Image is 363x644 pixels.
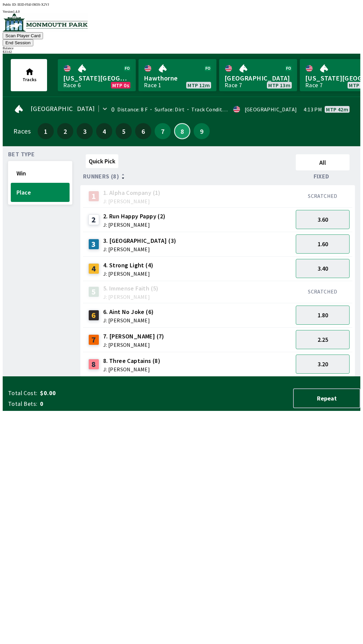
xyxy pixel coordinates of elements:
div: 6 [88,310,99,321]
span: Hawthorne [144,74,211,83]
button: 3 [77,123,93,139]
span: 3 [78,129,91,133]
button: Place [11,183,70,202]
div: 7 [88,334,99,345]
span: All [299,159,347,166]
span: 2 [59,129,72,133]
span: 7. [PERSON_NAME] (7) [103,332,164,341]
div: Race 1 [144,83,161,88]
span: 1. Alpha Company (1) [103,189,161,197]
span: Surface: Dirt [148,106,185,113]
span: MTP 0s [112,83,129,88]
span: MTP 13m [268,83,290,88]
a: [GEOGRAPHIC_DATA]Race 7MTP 13m [219,59,297,91]
span: 0 [40,400,146,408]
button: Repeat [293,388,360,408]
button: Scan Player Card [3,32,43,39]
div: Fixed [293,173,352,180]
div: Balance [3,46,360,50]
span: 4. Strong Light (4) [103,261,154,270]
span: 4 [98,129,111,133]
button: 9 [194,123,210,139]
div: [GEOGRAPHIC_DATA] [245,107,297,112]
span: 9 [195,129,208,133]
button: 5 [116,123,132,139]
div: Runners (8) [83,173,293,180]
span: 2.25 [318,336,328,343]
button: 3.40 [296,259,350,278]
div: Race 6 [63,83,81,88]
span: 1 [39,129,52,133]
span: 3. [GEOGRAPHIC_DATA] (3) [103,236,176,245]
span: 3.60 [318,216,328,223]
span: MTP 42m [326,107,348,112]
button: 1.80 [296,306,350,325]
span: 5 [117,129,130,133]
button: 8 [174,123,190,139]
span: IEID-FI4J-IM3S-X2VJ [17,3,49,6]
span: 8. Three Captains (8) [103,357,160,365]
button: 3.20 [296,355,350,374]
span: Track Condition: Firm [185,106,244,113]
div: 5 [88,286,99,297]
button: 1.60 [296,234,350,254]
div: Race 7 [305,83,323,88]
div: Version 1.4.0 [3,10,360,13]
div: Race 7 [225,83,242,88]
button: 6 [135,123,151,139]
div: $ 33.62 [3,50,360,54]
span: [US_STATE][GEOGRAPHIC_DATA] [63,74,130,83]
span: Distance: 8 F [117,106,148,113]
span: Place [16,189,64,196]
span: 1.80 [318,311,328,319]
span: [GEOGRAPHIC_DATA] [31,106,95,111]
img: venue logo [3,13,88,32]
span: Total Cost: [8,389,37,397]
span: J: [PERSON_NAME] [103,222,166,227]
button: 3.60 [296,210,350,229]
span: Bet Type [8,152,35,157]
span: Runners (8) [83,174,119,179]
span: 2. Run Happy Pappy (2) [103,212,166,221]
span: J: [PERSON_NAME] [103,199,161,204]
span: MTP 12m [188,83,210,88]
button: Win [11,164,70,183]
span: J: [PERSON_NAME] [103,271,154,276]
span: Repeat [299,394,354,402]
span: J: [PERSON_NAME] [103,342,164,347]
div: SCRATCHED [296,193,350,199]
span: 5. Immense Faith (5) [103,284,159,293]
div: 2 [88,214,99,225]
span: Win [16,169,64,177]
span: 3.20 [318,360,328,368]
div: 0 [111,107,115,112]
span: Fixed [314,174,329,179]
div: Public ID: [3,3,360,6]
span: J: [PERSON_NAME] [103,367,160,372]
span: $0.00 [40,389,146,397]
button: 7 [155,123,171,139]
span: 3.40 [318,265,328,272]
span: Total Bets: [8,400,37,408]
div: 1 [88,191,99,202]
span: 4:13 PM [304,107,322,112]
a: HawthorneRace 1MTP 12m [138,59,216,91]
div: 4 [88,263,99,274]
button: 2.25 [296,330,350,349]
span: 1.60 [318,240,328,248]
span: 6 [137,129,150,133]
span: 6. Aint No Joke (6) [103,308,154,316]
span: J: [PERSON_NAME] [103,247,176,252]
button: End Session [3,39,33,46]
button: 1 [38,123,54,139]
button: Tracks [11,59,47,91]
button: 4 [96,123,112,139]
span: [GEOGRAPHIC_DATA] [225,74,292,83]
div: 3 [88,239,99,250]
button: Quick Pick [86,154,118,168]
span: J: [PERSON_NAME] [103,318,154,323]
button: 2 [57,123,73,139]
div: SCRATCHED [296,288,350,295]
span: Tracks [23,76,37,83]
a: [US_STATE][GEOGRAPHIC_DATA]Race 6MTP 0s [58,59,136,91]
